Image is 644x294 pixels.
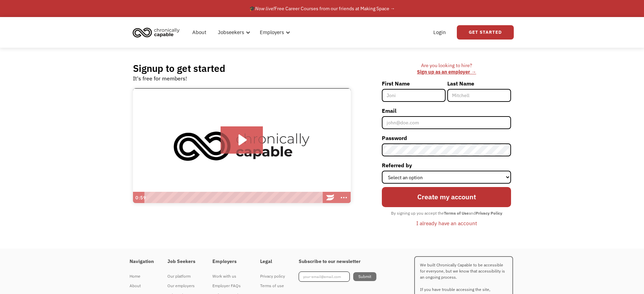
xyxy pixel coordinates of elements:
[148,192,320,203] div: Playbar
[212,282,246,290] div: Employer FAQs
[130,281,154,291] a: About
[212,272,246,281] a: Work with us
[417,68,476,75] a: Sign up as an employer →
[447,78,511,89] label: Last Name
[382,78,446,89] label: First Name
[256,21,292,43] div: Employers
[447,89,511,102] input: Mitchell
[133,88,351,203] img: Introducing Chronically Capable
[167,259,199,265] h4: Job Seekers
[130,272,154,280] div: Home
[167,272,199,280] div: Our platform
[260,282,285,290] div: Terms of use
[212,281,246,291] a: Employer FAQs
[131,25,185,40] a: home
[382,62,511,75] div: Are you looking to hire? ‍
[429,21,450,43] a: Login
[133,74,187,82] div: It's free for members!
[214,21,252,43] div: Jobseekers
[388,209,506,218] div: By signing up you accept the and
[260,28,284,36] div: Employers
[382,160,511,171] label: Referred by
[324,192,337,203] a: Wistia Logo -- Learn More
[167,282,199,290] div: Our employers
[130,272,154,281] a: Home
[260,281,285,291] a: Terms of use
[382,133,511,143] label: Password
[260,272,285,281] a: Privacy policy
[260,259,285,265] h4: Legal
[218,28,244,36] div: Jobseekers
[444,211,469,216] strong: Terms of Use
[382,78,511,229] form: Member-Signup-Form
[212,272,246,280] div: Work with us
[299,272,350,282] input: your-email@email.com
[416,219,477,227] div: I already have an account
[167,272,199,281] a: Our platform
[382,116,511,129] input: john@doe.com
[353,272,376,281] input: Submit
[133,62,225,74] h2: Signup to get started
[255,5,274,12] em: Now live!
[382,187,511,207] input: Create my account
[476,211,502,216] strong: Privacy Policy
[188,21,210,43] a: About
[382,105,511,116] label: Email
[130,259,154,265] h4: Navigation
[249,4,395,13] div: 🎓 Free Career Courses from our friends at Making Space →
[130,282,154,290] div: About
[299,259,376,265] h4: Subscribe to our newsletter
[167,281,199,291] a: Our employers
[212,259,246,265] h4: Employers
[260,272,285,280] div: Privacy policy
[382,89,446,102] input: Joni
[411,217,482,229] a: I already have an account
[131,25,182,40] img: Chronically Capable logo
[221,126,263,154] button: Play Video: Introducing Chronically Capable
[337,192,351,203] button: Show more buttons
[457,25,514,40] a: Get Started
[299,272,376,282] form: Footer Newsletter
